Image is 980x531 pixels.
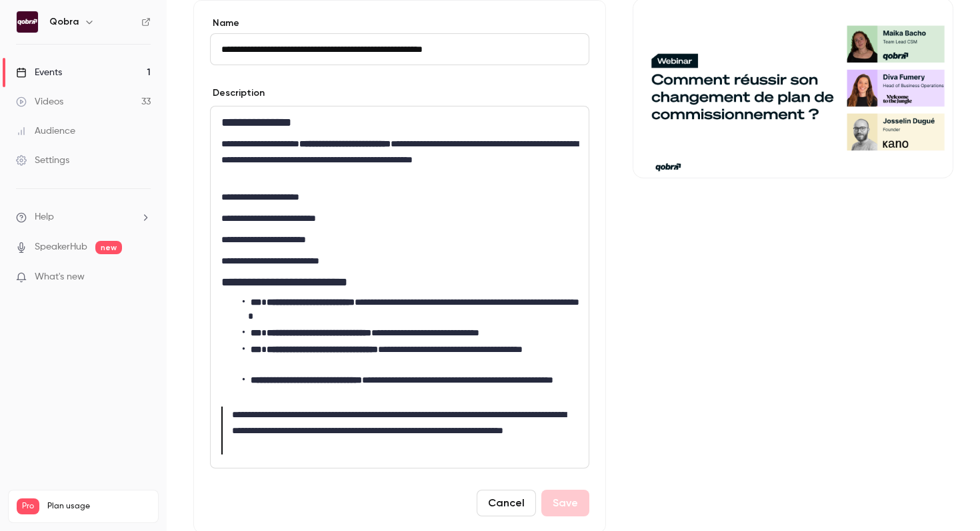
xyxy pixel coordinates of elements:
[16,210,151,224] li: help-dropdown-opener
[210,17,589,30] label: Name
[35,210,54,224] span: Help
[210,87,265,100] label: Description
[16,124,75,138] div: Audience
[16,66,62,79] div: Events
[135,271,151,283] iframe: Noticeable Trigger
[95,241,122,254] span: new
[16,154,69,167] div: Settings
[47,501,150,512] span: Plan usage
[477,490,536,516] button: Cancel
[16,95,63,108] div: Videos
[210,106,589,468] section: description
[17,11,38,33] img: Qobra
[49,15,79,29] h6: Qobra
[35,270,85,284] span: What's new
[35,240,87,254] a: SpeakerHub
[17,498,39,514] span: Pro
[211,106,589,468] div: editor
